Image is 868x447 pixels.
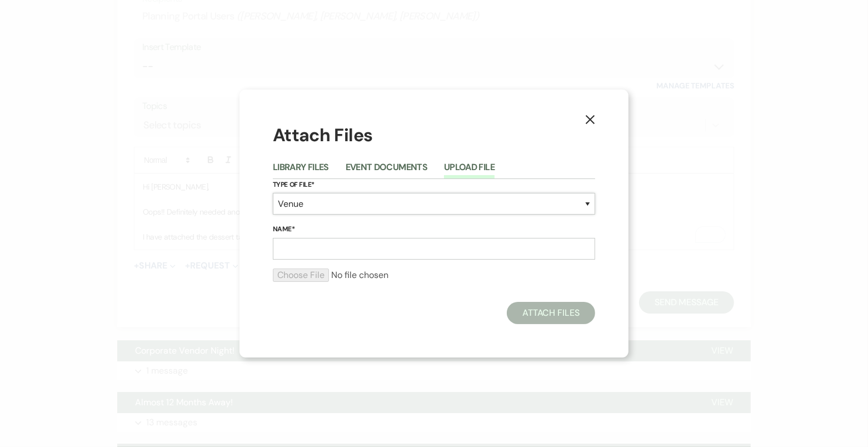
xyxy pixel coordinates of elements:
[444,163,495,178] button: Upload File
[273,179,595,191] label: Type of File*
[346,163,427,178] button: Event Documents
[273,123,595,148] h1: Attach Files
[507,302,595,324] button: Attach Files
[273,223,595,236] label: Name*
[273,163,329,178] button: Library Files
